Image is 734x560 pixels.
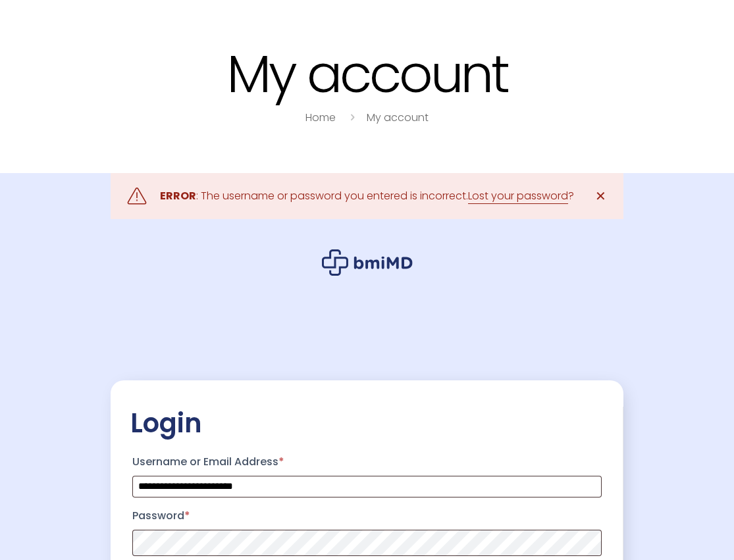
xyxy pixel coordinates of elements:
[595,187,606,205] span: ✕
[130,407,604,440] h2: Login
[160,188,196,203] strong: ERROR
[58,46,677,102] h1: My account
[305,110,336,125] a: Home
[587,183,614,209] a: ✕
[132,505,602,526] label: Password
[345,110,359,125] i: breadcrumbs separator
[132,451,602,472] label: Username or Email Address
[468,188,568,204] a: Lost your password
[160,187,574,205] div: : The username or password you entered is incorrect. ?
[367,110,429,125] a: My account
